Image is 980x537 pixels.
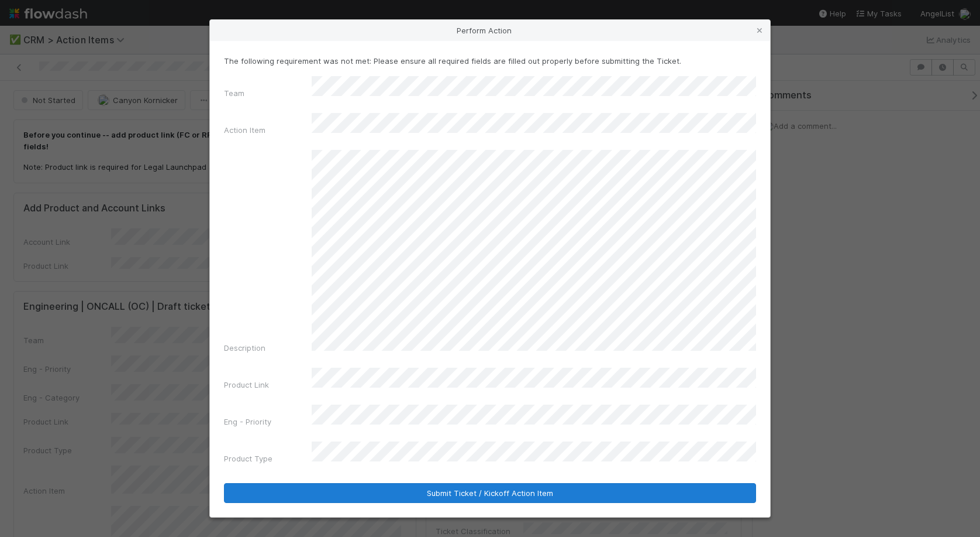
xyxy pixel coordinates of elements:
div: Perform Action [210,20,770,41]
label: Product Link [224,379,269,391]
button: Submit Ticket / Kickoff Action Item [224,483,756,503]
label: Eng - Priority [224,416,271,427]
label: Team [224,87,244,99]
label: Product Type [224,453,272,464]
label: Action Item [224,124,265,136]
p: The following requirement was not met: Please ensure all required fields are filled out properly ... [224,55,756,67]
label: Description [224,342,265,354]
